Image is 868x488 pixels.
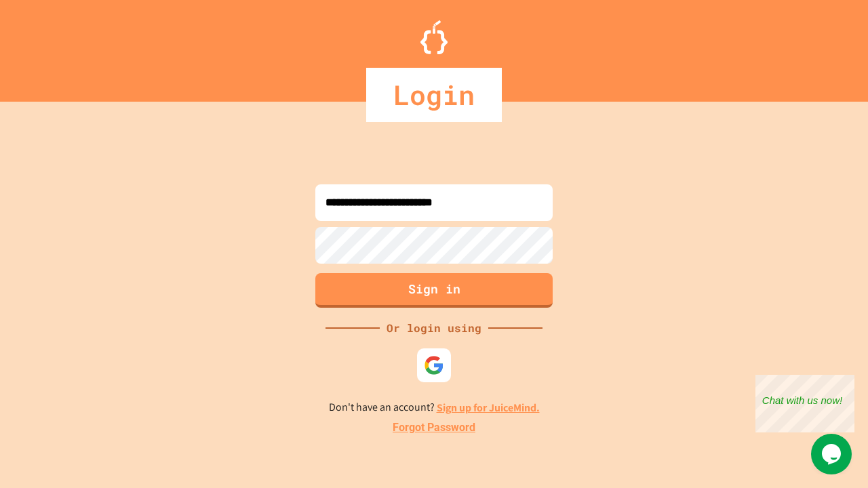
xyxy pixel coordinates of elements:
img: Logo.svg [420,20,448,54]
a: Forgot Password [393,420,475,436]
iframe: chat widget [811,434,854,474]
button: Sign in [315,273,553,308]
a: Sign up for JuiceMind. [437,401,540,415]
iframe: chat widget [755,375,854,432]
div: Or login using [380,320,488,336]
img: google-icon.svg [424,355,444,375]
p: Don't have an account? [329,399,540,416]
div: Login [366,68,502,122]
